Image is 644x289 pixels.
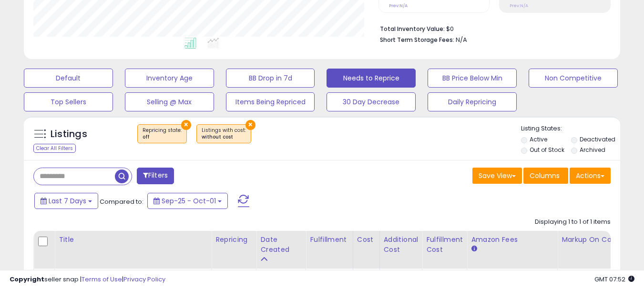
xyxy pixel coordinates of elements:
button: Actions [570,168,611,184]
div: Cost [357,235,376,245]
div: Clear All Filters [33,144,76,153]
div: Amazon Fees [471,235,553,245]
a: Terms of Use [82,275,122,284]
button: Daily Repricing [428,92,517,111]
small: Amazon Fees. [471,245,477,253]
div: Keywords by Traffic [105,56,161,62]
button: Columns [523,168,568,184]
div: Fulfillment [310,235,348,245]
div: without cost [202,134,246,140]
div: Additional Cost [384,235,419,255]
span: N/A [456,35,467,44]
img: logo_orange.svg [15,15,23,23]
p: Listing States: [521,124,620,133]
button: Inventory Age [125,69,214,88]
button: 30 Day Decrease [327,92,416,111]
span: 2025-10-9 07:52 GMT [594,275,634,284]
div: Domain: [DOMAIN_NAME] [25,25,105,32]
button: BB Drop in 7d [226,69,315,88]
small: Prev: N/A [389,3,408,9]
button: Items Being Repriced [226,92,315,111]
button: Save View [472,168,522,184]
h5: Listings [51,128,87,141]
div: v 4.0.25 [27,15,47,23]
button: Selling @ Max [125,92,214,111]
button: Default [24,69,113,88]
div: Date Created [260,235,302,255]
div: seller snap | | [10,275,165,284]
button: BB Price Below Min [428,69,517,88]
a: Privacy Policy [123,275,165,284]
img: tab_domain_overview_orange.svg [26,55,33,63]
b: Short Term Storage Fees: [380,36,454,44]
b: Total Inventory Value: [380,25,445,33]
div: Fulfillment Cost [426,235,463,255]
div: Domain Overview [36,56,85,62]
span: Columns [530,171,560,180]
div: Title [59,235,207,245]
small: Prev: N/A [510,3,528,9]
div: off [143,134,182,140]
img: tab_keywords_by_traffic_grey.svg [95,55,102,63]
button: Filters [137,168,174,184]
button: Last 7 Days [34,193,98,209]
div: Displaying 1 to 1 of 1 items [535,218,611,227]
button: Needs to Reprice [327,69,416,88]
strong: Copyright [10,275,44,284]
span: Repricing state : [143,127,182,141]
button: Non Competitive [529,69,618,88]
label: Deactivated [580,135,615,143]
button: Sep-25 - Oct-01 [147,193,228,209]
span: Listings with cost : [202,127,246,141]
button: × [181,120,191,130]
button: Top Sellers [24,92,113,111]
div: Repricing [215,235,252,245]
span: Sep-25 - Oct-01 [162,196,216,206]
img: website_grey.svg [15,25,23,32]
button: × [245,120,256,130]
span: Compared to: [100,197,143,206]
div: Markup on Cost [562,235,644,245]
label: Out of Stock [530,146,564,154]
label: Active [530,135,547,143]
label: Archived [580,146,605,154]
li: $0 [380,22,603,34]
span: Last 7 Days [49,196,86,206]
